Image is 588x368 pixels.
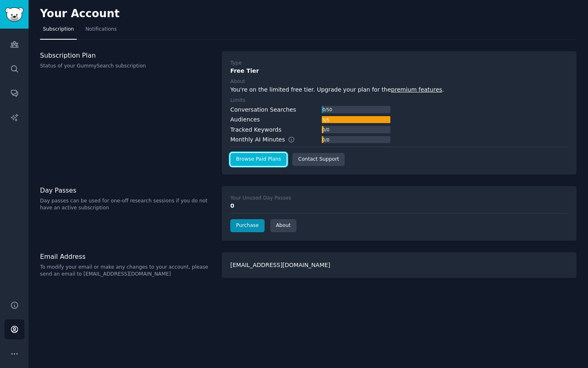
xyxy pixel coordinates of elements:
div: Audiences [230,115,260,124]
h3: Day Passes [40,186,213,195]
a: Purchase [230,219,265,232]
p: Status of your GummySearch subscription [40,63,213,70]
div: 0 / 50 [322,106,333,113]
div: Limits [230,97,245,104]
h2: Your Account [40,7,120,20]
p: Day passes can be used for one-off research sessions if you do not have an active subscription [40,197,213,212]
a: premium features [391,86,442,93]
span: Subscription [43,26,74,33]
div: Your Unused Day Passes [230,195,291,202]
div: 0 / 0 [322,126,330,133]
a: Subscription [40,23,77,40]
a: Notifications [82,23,120,40]
div: You're on the limited free tier. Upgrade your plan for the . [230,85,568,94]
h3: Subscription Plan [40,51,213,60]
span: Notifications [85,26,117,33]
h3: Email Address [40,252,213,261]
div: [EMAIL_ADDRESS][DOMAIN_NAME] [222,252,577,278]
p: To modify your email or make any changes to your account, please send an email to [EMAIL_ADDRESS]... [40,264,213,278]
div: Monthly AI Minutes [230,135,303,144]
div: 0 [230,202,568,210]
div: Conversation Searches [230,105,296,114]
a: Contact Support [292,153,345,166]
div: Tracked Keywords [230,126,281,134]
a: About [270,219,296,232]
a: Browse Paid Plans [230,153,287,166]
img: GummySearch logo [5,7,24,22]
div: About [230,78,245,85]
div: Type [230,60,242,67]
div: 5 / 5 [322,116,330,123]
div: 0 / 0 [322,136,330,144]
div: Free Tier [230,67,568,75]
